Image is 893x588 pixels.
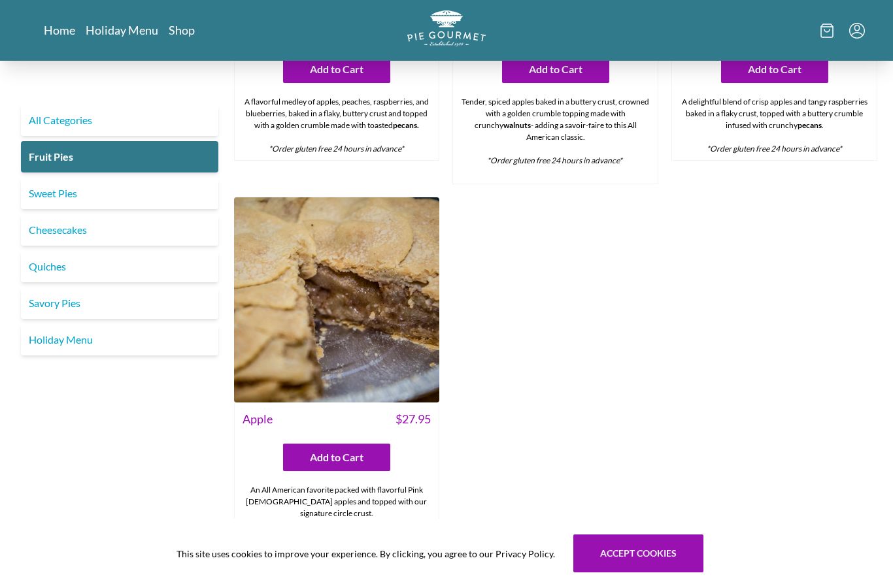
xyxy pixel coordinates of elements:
[310,61,363,77] span: Add to Cart
[283,56,390,83] button: Add to Cart
[21,324,218,355] a: Holiday Menu
[283,444,390,471] button: Add to Cart
[849,23,865,39] button: Menu
[169,22,195,38] a: Shop
[235,91,439,160] div: A flavorful medley of apples, peaches, raspberries, and blueberries, baked in a flaky, buttery cr...
[573,534,703,572] button: Accept cookies
[234,197,440,403] img: Apple
[21,178,218,209] a: Sweet Pies
[529,61,582,77] span: Add to Cart
[487,155,622,165] em: *Order gluten free 24 hours in advance*
[503,120,531,130] strong: walnuts
[798,120,822,130] strong: pecans
[407,10,486,46] img: logo
[177,547,555,561] span: This site uses cookies to improve your experience. By clicking, you agree to our Privacy Policy.
[269,144,404,154] em: *Order gluten free 24 hours in advance*
[407,10,486,50] a: Logo
[21,287,218,319] a: Savory Pies
[21,214,218,246] a: Cheesecakes
[748,61,801,77] span: Add to Cart
[721,56,828,83] button: Add to Cart
[393,120,419,130] strong: pecans.
[707,144,842,154] em: *Order gluten free 24 hours in advance*
[86,22,158,38] a: Holiday Menu
[672,91,877,160] div: A delightful blend of crisp apples and tangy raspberries baked in a flaky crust, topped with a bu...
[502,56,609,83] button: Add to Cart
[44,22,75,38] a: Home
[21,105,218,136] a: All Categories
[453,91,658,184] div: Tender, spiced apples baked in a buttery crust, crowned with a golden crumble topping made with c...
[243,410,273,428] span: Apple
[235,479,439,548] div: An All American favorite packed with flavorful Pink [DEMOGRAPHIC_DATA] apples and topped with our...
[21,141,218,172] a: Fruit Pies
[21,251,218,282] a: Quiches
[396,410,431,428] span: $ 27.95
[310,449,363,465] span: Add to Cart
